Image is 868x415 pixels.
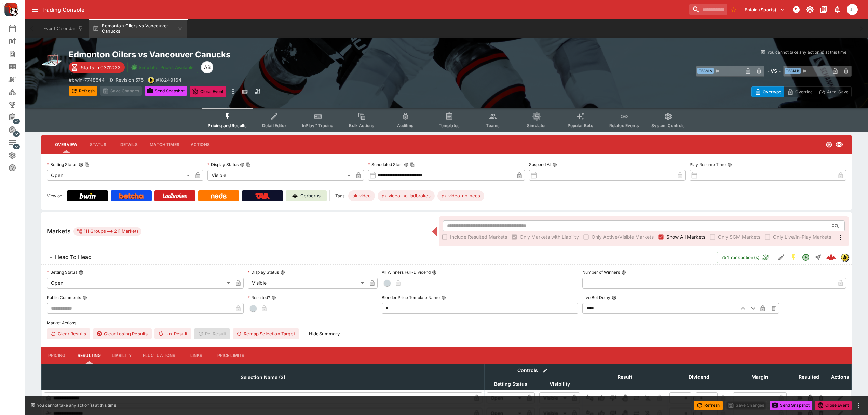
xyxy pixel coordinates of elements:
button: Public Comments [82,295,87,300]
span: pk-video-no-neds [437,192,484,199]
button: Pricing [41,347,72,364]
button: Details [113,136,144,153]
span: Include Resulted Markets [450,233,507,240]
div: Betting Target: cerberus [348,190,375,201]
p: You cannot take any action(s) at this time. [37,402,117,409]
span: Auditing [397,123,414,128]
button: Status [83,136,113,153]
svg: Open [802,253,810,262]
div: New Event [8,37,27,45]
p: You cannot take any action(s) at this time. [767,49,847,55]
span: Team A [697,68,714,74]
button: Betting StatusCopy To Clipboard [79,162,83,167]
button: Price Limits [212,347,250,364]
div: Nexus Entities [8,75,27,83]
button: open drawer [29,3,41,16]
p: Live Bet Delay [582,295,610,300]
p: Number of Winners [582,269,620,275]
div: 111 Groups 211 Markets [76,227,139,236]
th: Dividend [667,364,731,390]
svg: More [837,233,845,241]
span: Popular Bets [568,123,593,128]
button: Send Snapshot [145,86,187,96]
button: Eliminated In Play [642,392,653,403]
button: Push [631,392,642,403]
button: Clear Losing Results [93,328,152,339]
button: Toggle light/dark mode [804,3,816,16]
p: Override [795,88,813,95]
button: Lose [608,392,619,403]
button: Copy To Clipboard [410,162,415,167]
h2: Copy To Clipboard [69,49,460,60]
div: Open [47,170,192,181]
img: Bwin [79,193,96,199]
span: Bulk Actions [349,123,374,128]
p: Scheduled Start [368,162,403,168]
th: Actions [829,364,852,390]
div: Open [487,392,524,403]
th: Resulted [789,364,829,390]
p: Auto-Save [827,88,849,95]
button: Resulting [72,347,106,364]
button: Overview [50,136,83,153]
span: pk-video-no-ladbrokes [378,192,435,199]
button: Auto-Save [816,86,852,97]
button: Edit Detail [775,251,787,264]
button: Edmonton Oilers vs Vancouver Canucks [89,19,187,38]
div: Visible [248,278,367,289]
button: No Bookmarks [728,4,739,15]
th: Controls [485,364,582,377]
p: Public Comments [47,295,81,300]
img: ice_hockey.png [41,49,63,71]
span: Betting Status [487,380,535,388]
span: Related Events [609,123,639,128]
button: Straight [812,251,824,264]
button: Betting Status [79,270,83,275]
button: Copy To Clipboard [246,162,251,167]
button: Display Status [280,270,285,275]
div: Open [47,278,233,289]
button: Refresh [69,86,97,96]
button: Clear Results [47,328,90,339]
div: Visible [539,392,569,403]
div: bwin [148,77,154,83]
svg: Open [826,141,832,148]
button: more [229,86,237,97]
button: All Winners Full-Dividend [432,270,437,275]
button: Open [800,251,812,264]
div: Tournaments [8,101,27,109]
img: Cerberus [292,193,298,199]
button: Suspend At [552,162,557,167]
span: InPlay™ Trading [302,123,334,128]
div: Alex Bothe [201,61,213,73]
p: Copy To Clipboard [156,76,181,83]
div: Trading Console [41,6,687,13]
th: Result [582,364,667,390]
button: Un-Result [154,328,191,339]
button: NOT Connected to PK [790,3,802,16]
span: Only Active/Visible Markets [592,233,654,240]
a: Cerberus [286,190,327,201]
div: Management [8,113,27,121]
div: Event Calendar [8,25,27,33]
span: Only SGM Markets [718,233,760,240]
span: Only Live/In-Play Markets [773,233,831,240]
span: Only Markets with Liability [520,233,579,240]
button: Event Calendar [39,19,87,38]
div: Help & Support [8,164,27,172]
span: System Controls [651,123,685,128]
p: Betting Status [47,162,77,168]
button: Notifications [831,3,843,16]
label: Tags: [335,190,345,201]
p: Copy To Clipboard [69,76,105,83]
div: 06c6813e-9575-43fc-be96-933168245449 [826,253,836,262]
button: Scheduled StartCopy To Clipboard [404,162,409,167]
p: Starts in 03:12:22 [81,64,121,71]
div: Template Search [8,63,27,71]
div: Betting Target: cerberus [378,190,435,201]
div: Sports Pricing [8,126,27,134]
img: bwin [841,254,849,261]
p: Display Status [207,162,239,168]
div: Event type filters [202,108,690,132]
